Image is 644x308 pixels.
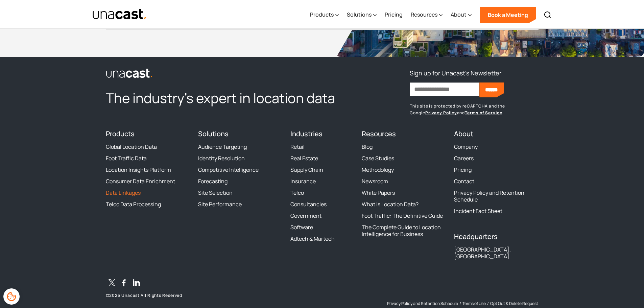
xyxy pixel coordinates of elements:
a: Terms of Use [462,301,486,306]
a: Competitive Intelligence [198,166,259,173]
h3: Sign up for Unacast's Newsletter [410,68,501,78]
img: Unacast text logo [92,8,147,20]
a: Real Estate [290,155,318,162]
a: Software [290,224,313,231]
a: Pricing [454,166,472,173]
img: Unacast logo [106,68,153,78]
div: Solutions [347,10,372,19]
p: © 2025 Unacast All Rights Reserved [106,293,283,298]
a: Privacy Policy and Retention Schedule [454,189,538,203]
a: Case Studies [362,155,394,162]
h4: About [454,130,538,138]
h2: The industry’s expert in location data [106,89,354,107]
img: Search icon [544,11,552,19]
a: Foot Traffic Data [106,155,147,162]
a: White Papers [362,189,395,196]
a: Consumer Data Enrichment [106,178,175,185]
p: This site is protected by reCAPTCHA and the Google and [410,103,538,116]
div: Products [310,1,339,29]
div: Cookie Preferences [3,288,20,305]
div: About [451,10,467,19]
a: Retail [290,143,305,150]
a: The Complete Guide to Location Intelligence for Business [362,224,446,237]
a: Adtech & Martech [290,235,335,242]
div: Solutions [347,1,377,29]
a: Telco [290,189,304,196]
a: Blog [362,143,373,150]
a: Facebook [118,278,130,290]
a: link to the homepage [106,68,354,78]
a: LinkedIn [130,278,142,290]
a: Audience Targeting [198,143,247,150]
a: Site Selection [198,189,233,196]
a: Telco Data Processing [106,201,161,208]
h4: Industries [290,130,354,138]
div: / [459,301,461,306]
a: home [92,8,147,20]
a: Global Location Data [106,143,157,150]
div: [GEOGRAPHIC_DATA], [GEOGRAPHIC_DATA] [454,246,538,260]
div: Resources [411,1,443,29]
a: Data Linkages [106,189,141,196]
a: Incident Fact Sheet [454,208,502,214]
a: Careers [454,155,474,162]
div: Products [310,10,334,19]
a: Pricing [385,1,403,29]
a: Contact [454,178,474,185]
a: Products [106,129,135,138]
a: Solutions [198,129,229,138]
a: Forecasting [198,178,228,185]
a: Twitter / X [106,278,118,290]
a: Insurance [290,178,316,185]
a: Opt Out & Delete Request [490,301,538,306]
h4: Headquarters [454,233,538,241]
a: Identity Resolution [198,155,245,162]
a: Supply Chain [290,166,323,173]
div: Resources [411,10,437,19]
a: Newsroom [362,178,388,185]
a: Terms of Service [465,110,502,116]
div: About [451,1,472,29]
a: Privacy Policy and Retention Schedule [387,301,458,306]
a: Site Performance [198,201,242,208]
a: Privacy Policy [425,110,457,116]
a: Foot Traffic: The Definitive Guide [362,212,443,219]
h4: Resources [362,130,446,138]
a: Government [290,212,321,219]
a: Consultancies [290,201,327,208]
a: Book a Meeting [480,7,536,23]
a: Methodology [362,166,394,173]
a: Location Insights Platform [106,166,171,173]
a: Company [454,143,478,150]
div: / [487,301,489,306]
a: What is Location Data? [362,201,419,208]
